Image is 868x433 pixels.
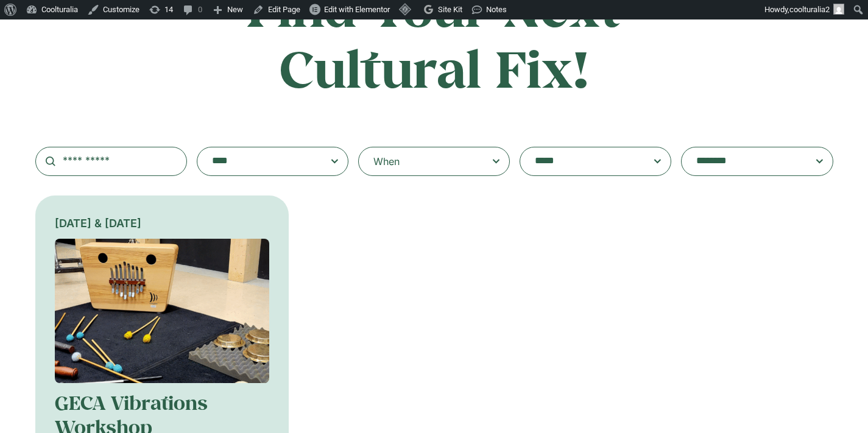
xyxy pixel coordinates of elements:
textarea: Search [535,153,632,170]
span: Site Kit [438,5,462,14]
span: coolturalia2 [789,5,830,14]
textarea: Search [212,153,309,170]
textarea: Search [696,153,794,170]
div: [DATE] & [DATE] [55,215,270,231]
div: When [373,154,400,169]
span: Edit with Elementor [324,5,390,14]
